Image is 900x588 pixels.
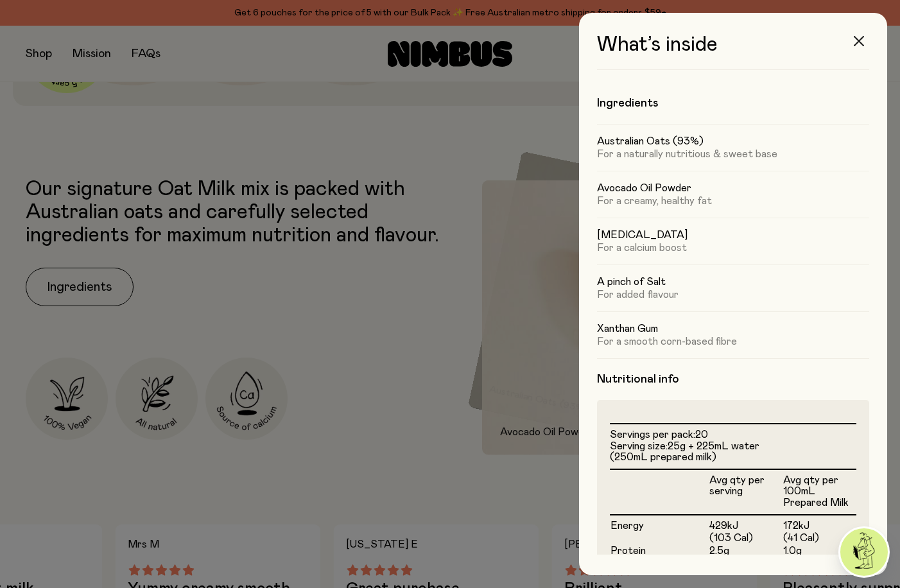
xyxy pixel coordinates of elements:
[597,288,869,301] p: For added flavour
[597,322,869,335] h5: Xanthan Gum
[597,148,869,160] p: For a naturally nutritious & sweet base
[597,372,869,387] h4: Nutritional info
[610,441,759,463] span: 25g + 225mL water (250mL prepared milk)
[597,182,869,195] h5: Avocado Oil Powder
[709,532,783,545] td: (103 Cal)
[695,429,708,440] span: 20
[597,135,869,148] h5: Australian Oats (93%)
[597,335,869,348] p: For a smooth corn-based fibre
[597,195,869,207] p: For a creamy, healthy fat
[783,532,856,545] td: (41 Cal)
[610,441,856,463] li: Serving size:
[610,429,856,441] li: Servings per pack:
[783,469,856,515] th: Avg qty per 100mL Prepared Milk
[597,241,869,254] p: For a calcium boost
[783,545,856,558] td: 1.0g
[610,546,646,556] span: Protein
[709,545,783,558] td: 2.5g
[840,528,888,576] img: agent
[783,515,856,533] td: 172kJ
[709,469,783,515] th: Avg qty per serving
[597,33,869,70] h3: What’s inside
[709,515,783,533] td: 429kJ
[597,275,869,288] h5: A pinch of Salt
[610,521,644,531] span: Energy
[597,96,869,111] h4: Ingredients
[597,229,869,241] h5: [MEDICAL_DATA]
